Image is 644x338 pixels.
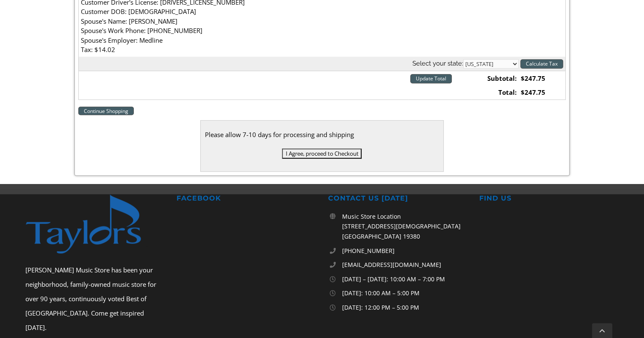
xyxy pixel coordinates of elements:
a: Continue Shopping [78,107,134,115]
td: Total: [472,85,519,99]
p: [DATE]: 12:00 PM – 5:00 PM [342,302,467,313]
input: Calculate Tax [520,59,563,69]
a: [PHONE_NUMBER] [342,246,467,256]
th: Select your state: [78,57,565,71]
img: footer-logo [25,194,159,254]
h2: CONTACT US [DATE] [328,194,467,203]
td: Subtotal: [472,71,519,85]
span: [PERSON_NAME] Music Store has been your neighborhood, family-owned music store for over 90 years,... [25,266,156,332]
div: Please allow 7-10 days for processing and shipping [205,129,439,140]
p: Music Store Location [STREET_ADDRESS][DEMOGRAPHIC_DATA] [GEOGRAPHIC_DATA] 19380 [342,212,467,242]
a: [EMAIL_ADDRESS][DOMAIN_NAME] [342,260,467,270]
input: I Agree, proceed to Checkout [282,148,362,159]
span: [EMAIL_ADDRESS][DOMAIN_NAME] [342,261,441,269]
h2: FIND US [479,194,619,203]
input: Update Total [410,74,452,83]
p: [DATE] – [DATE]: 10:00 AM – 7:00 PM [342,274,467,284]
select: State billing address [463,59,519,69]
iframe: fb:page Facebook Social Plugin [177,207,316,263]
p: [DATE]: 10:00 AM – 5:00 PM [342,288,467,298]
td: $247.75 [519,71,565,85]
h2: FACEBOOK [177,194,316,203]
td: $247.75 [519,85,565,99]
